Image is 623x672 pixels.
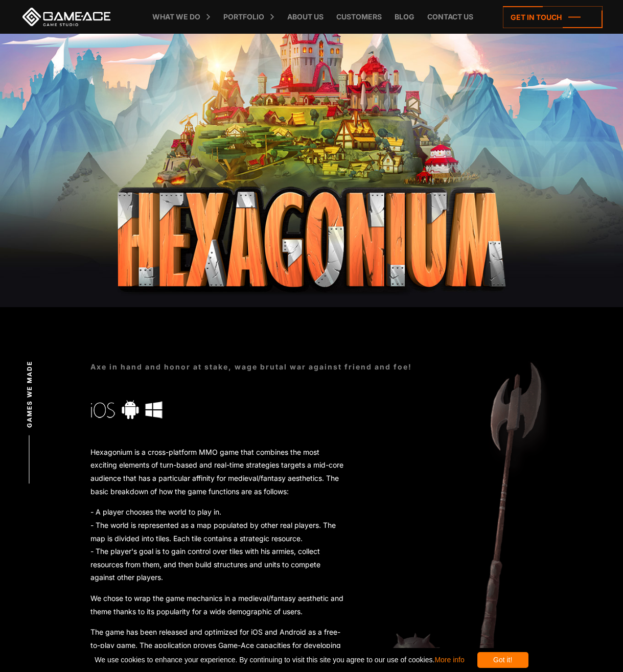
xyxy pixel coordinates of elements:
div: Axe in hand and honor at stake, wage brutal war against friend and foe! [90,361,584,372]
span: We use cookies to enhance your experience. By continuing to visit this site you agree to our use ... [95,652,464,668]
li: - A player chooses the world to play in. [90,505,346,519]
span: Games we made [25,360,34,427]
p: Hexagonium is a cross-platform MMO game that combines the most exciting elements of turn-based an... [90,446,346,498]
li: - The player's goal is to gain control over tiles with his armies, collect resources from them, a... [90,545,346,584]
a: Get in touch [503,6,603,28]
li: - The world is represented as a map populated by other real players. The map is divided into tile... [90,519,346,545]
a: More info [434,656,464,664]
p: We chose to wrap the game mechanics in a medieval/fantasy aesthetic and theme thanks to its popul... [90,592,346,618]
div: Got it! [477,652,528,668]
